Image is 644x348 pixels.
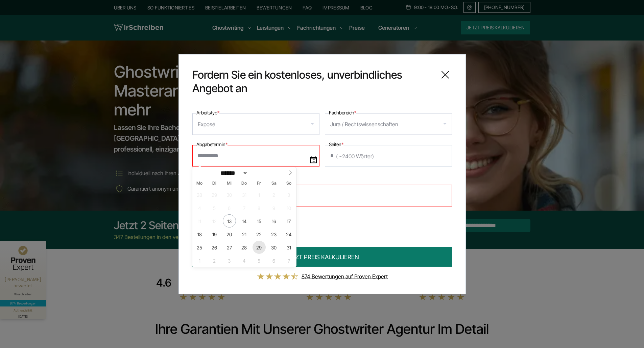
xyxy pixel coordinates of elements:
[207,181,222,186] span: Di
[192,145,319,166] input: Das ist ein Pflichtfeld date
[208,241,221,254] span: August 26, 2025
[238,201,251,214] span: August 7, 2025
[238,254,251,267] span: September 4, 2025
[282,227,295,241] span: August 24, 2025
[208,201,221,214] span: August 5, 2025
[267,241,281,254] span: August 30, 2025
[282,188,295,201] span: August 3, 2025
[238,214,251,227] span: August 14, 2025
[192,68,433,95] span: Fordern Sie ein kostenloses, unverbindliches Angebot an
[208,214,221,227] span: August 12, 2025
[193,254,206,267] span: September 1, 2025
[238,188,251,201] span: Juli 31, 2025
[193,227,206,241] span: August 18, 2025
[281,181,296,186] span: So
[193,201,206,214] span: August 4, 2025
[222,181,237,186] span: Mi
[252,181,266,186] span: Fr
[223,241,236,254] span: August 27, 2025
[266,181,281,186] span: Sa
[267,214,281,227] span: August 16, 2025
[193,214,206,227] span: August 11, 2025
[329,108,356,116] label: Fachbereich
[248,169,270,177] input: Year
[223,188,236,201] span: Juli 30, 2025
[282,254,295,267] span: September 7, 2025
[253,254,266,267] span: September 5, 2025
[218,169,248,177] select: Month
[208,254,221,267] span: September 2, 2025
[238,227,251,241] span: August 21, 2025
[330,118,398,129] div: Jura / Rechtswissenschaften
[223,254,236,267] span: September 3, 2025
[193,241,206,254] span: August 25, 2025
[310,156,317,163] img: date
[329,140,343,148] label: Seiten
[223,201,236,214] span: August 6, 2025
[193,188,206,201] span: Juli 28, 2025
[253,214,266,227] span: August 15, 2025
[223,227,236,241] span: August 20, 2025
[196,140,228,148] label: Abgabetermin
[253,188,266,201] span: August 1, 2025
[282,241,295,254] span: August 31, 2025
[267,254,281,267] span: September 6, 2025
[282,214,295,227] span: August 17, 2025
[196,108,219,116] label: Arbeitstyp
[192,247,452,267] button: JETZT PREIS KALKULIEREN
[282,201,295,214] span: August 10, 2025
[237,181,252,186] span: Do
[302,273,388,279] a: 874 Bewertungen auf Proven Expert
[238,241,251,254] span: August 28, 2025
[267,188,281,201] span: August 2, 2025
[267,227,281,241] span: August 23, 2025
[208,188,221,201] span: Juli 29, 2025
[253,241,266,254] span: August 29, 2025
[253,227,266,241] span: August 22, 2025
[192,181,207,186] span: Mo
[267,201,281,214] span: August 9, 2025
[198,118,215,129] div: Exposé
[223,214,236,227] span: August 13, 2025
[285,252,359,261] span: JETZT PREIS KALKULIEREN
[192,206,452,217] span: Das ist ein Pflichtfeld
[253,201,266,214] span: August 8, 2025
[208,227,221,241] span: August 19, 2025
